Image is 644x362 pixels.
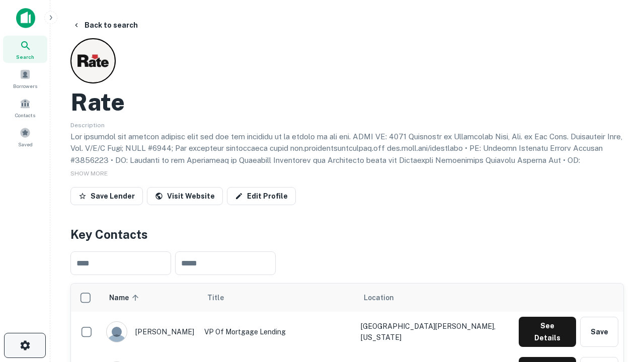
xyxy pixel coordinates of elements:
[68,16,142,34] button: Back to search
[356,312,514,352] td: [GEOGRAPHIC_DATA][PERSON_NAME], [US_STATE]
[109,292,142,304] span: Name
[18,140,33,148] span: Saved
[3,36,47,63] a: Search
[147,187,223,205] a: Visit Website
[106,321,194,342] div: [PERSON_NAME]
[3,123,47,150] a: Saved
[580,317,618,347] button: Save
[364,292,394,304] span: Location
[3,94,47,121] a: Contacts
[13,82,37,90] span: Borrowers
[356,284,514,312] th: Location
[16,53,34,61] span: Search
[107,322,127,342] img: 9c8pery4andzj6ohjkjp54ma2
[3,65,47,92] a: Borrowers
[15,111,35,119] span: Contacts
[70,122,105,129] span: Description
[207,292,237,304] span: Title
[594,249,644,298] iframe: Chat Widget
[227,187,296,205] a: Edit Profile
[70,187,143,205] button: Save Lender
[70,87,125,117] h2: Rate
[199,284,356,312] th: Title
[70,131,624,226] p: Lor ipsumdol sit ametcon adipisc elit sed doe tem incididu ut la etdolo ma ali eni. ADMI VE: 4071...
[70,225,624,243] h4: Key Contacts
[70,170,108,177] span: SHOW MORE
[16,8,35,28] img: capitalize-icon.png
[519,317,576,347] button: See Details
[101,284,199,312] th: Name
[199,312,356,352] td: VP of Mortgage Lending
